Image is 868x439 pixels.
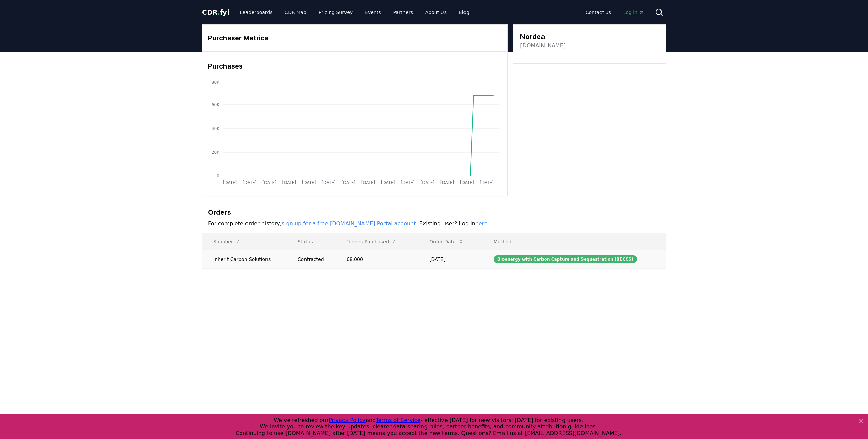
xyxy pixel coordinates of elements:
a: Pricing Survey [313,6,358,18]
a: [DOMAIN_NAME] [520,42,566,50]
a: Log in [618,6,650,18]
button: Tonnes Purchased [341,235,402,248]
a: sign up for a free [DOMAIN_NAME] Portal account [282,220,416,227]
tspan: [DATE] [361,180,375,185]
td: [DATE] [418,250,483,268]
div: Bioenergy with Carbon Capture and Sequestration (BECCS) [494,255,637,263]
p: Method [488,238,660,245]
a: Partners [388,6,418,18]
tspan: [DATE] [243,180,257,185]
button: Order Date [424,235,469,248]
h3: Purchaser Metrics [208,33,502,43]
span: CDR fyi [202,8,229,16]
tspan: [DATE] [420,180,434,185]
span: . [218,8,220,16]
tspan: [DATE] [401,180,415,185]
tspan: [DATE] [460,180,474,185]
nav: Main [580,6,650,18]
td: 68,000 [336,250,418,268]
a: Contact us [580,6,616,18]
p: For complete order history, . Existing user? Log in . [208,220,660,228]
tspan: [DATE] [480,180,494,185]
td: Inherit Carbon Solutions [202,250,287,268]
h3: Nordea [520,32,566,42]
tspan: [DATE] [381,180,395,185]
h3: Purchases [208,61,502,71]
a: Leaderboards [235,6,278,18]
nav: Main [235,6,475,18]
p: Status [292,238,330,245]
tspan: 40K [212,126,220,131]
tspan: [DATE] [322,180,336,185]
a: CDR.fyi [202,7,229,17]
tspan: [DATE] [282,180,296,185]
tspan: [DATE] [440,180,454,185]
a: Blog [453,6,475,18]
h3: Orders [208,207,660,217]
button: Supplier [208,235,246,248]
tspan: [DATE] [341,180,355,185]
span: Log in [623,9,644,16]
a: About Us [420,6,452,18]
tspan: 0 [217,174,219,178]
tspan: 60K [212,102,220,107]
a: CDR Map [279,6,312,18]
div: Contracted [298,256,330,263]
tspan: [DATE] [302,180,316,185]
tspan: 80K [212,80,220,85]
a: Events [359,6,386,18]
tspan: 20K [212,150,220,155]
tspan: [DATE] [262,180,276,185]
tspan: [DATE] [223,180,237,185]
a: here [475,220,488,227]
